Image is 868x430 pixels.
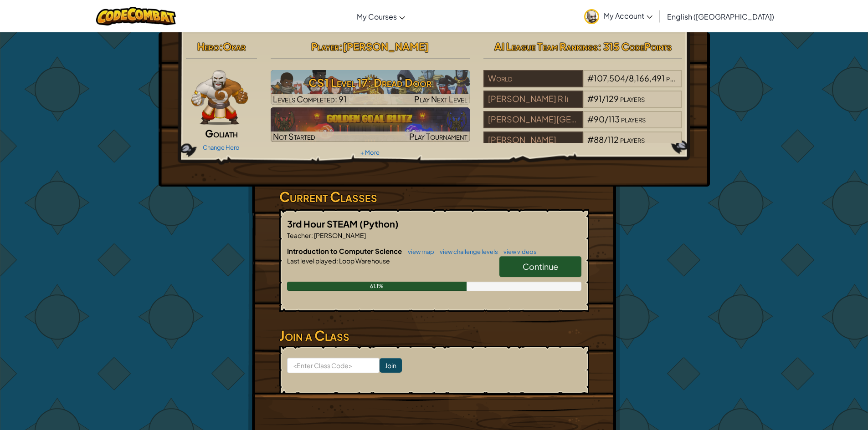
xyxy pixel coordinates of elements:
[287,358,380,373] input: <Enter Class Code>
[414,94,467,104] span: Play Next Level
[663,4,779,29] a: English ([GEOGRAPHIC_DATA])
[483,70,583,87] div: World
[409,131,467,142] span: Play Tournament
[205,127,238,140] span: Goliath
[594,73,625,83] span: 107,504
[604,11,652,20] span: My Account
[620,93,645,104] span: players
[602,93,606,104] span: /
[287,231,311,239] span: Teacher
[587,93,594,104] span: #
[594,134,604,145] span: 88
[287,282,467,291] div: 61.1%
[587,73,594,83] span: #
[604,134,607,145] span: /
[403,248,434,255] a: view map
[620,134,645,145] span: players
[219,40,223,53] span: :
[666,73,691,83] span: players
[629,73,665,83] span: 8,166,491
[483,111,583,128] div: [PERSON_NAME][GEOGRAPHIC_DATA]
[279,325,589,346] h3: Join a Class
[360,218,399,229] span: (Python)
[483,132,583,149] div: [PERSON_NAME]
[608,114,620,124] span: 113
[271,70,470,105] a: Play Next Level
[287,218,360,229] span: 3rd Hour STEAM
[197,40,219,53] span: Hero
[339,40,343,53] span: :
[667,12,774,21] span: English ([GEOGRAPHIC_DATA])
[352,4,410,29] a: My Courses
[483,91,583,108] div: [PERSON_NAME] R Ii
[287,257,336,265] span: Last level played
[203,144,240,151] a: Change Hero
[621,114,646,124] span: players
[499,248,537,255] a: view videos
[271,72,470,93] h3: CS1 Level 17: Dread Door
[313,231,366,239] span: [PERSON_NAME]
[606,93,619,104] span: 129
[605,114,608,124] span: /
[584,9,599,24] img: avatar
[587,134,594,145] span: #
[273,94,347,104] span: Levels Completed: 91
[311,40,339,53] span: Player
[360,149,380,156] a: + More
[483,140,683,151] a: [PERSON_NAME]#88/112players
[580,2,657,30] a: My Account
[271,70,470,105] img: CS1 Level 17: Dread Door
[598,40,672,53] span: : 315 CodePoints
[271,107,470,142] a: Not StartedPlay Tournament
[607,134,619,145] span: 112
[380,358,402,373] input: Join
[435,248,498,255] a: view challenge levels
[594,114,605,124] span: 90
[483,99,683,110] a: [PERSON_NAME] R Ii#91/129players
[483,79,683,89] a: World#107,504/8,166,491players
[357,12,397,21] span: My Courses
[191,70,248,125] img: goliath-pose.png
[625,73,629,83] span: /
[273,131,315,142] span: Not Started
[223,40,246,53] span: Okar
[96,7,176,25] img: CodeCombat logo
[587,114,594,124] span: #
[483,120,683,130] a: [PERSON_NAME][GEOGRAPHIC_DATA]#90/113players
[279,187,589,207] h3: Current Classes
[338,257,390,265] span: Loop Warehouse
[594,93,602,104] span: 91
[287,247,403,255] span: Introduction to Computer Science
[523,261,558,272] span: Continue
[271,107,470,142] img: Golden Goal
[336,257,338,265] span: :
[311,231,313,239] span: :
[494,40,598,53] span: AI League Team Rankings
[343,40,429,53] span: [PERSON_NAME]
